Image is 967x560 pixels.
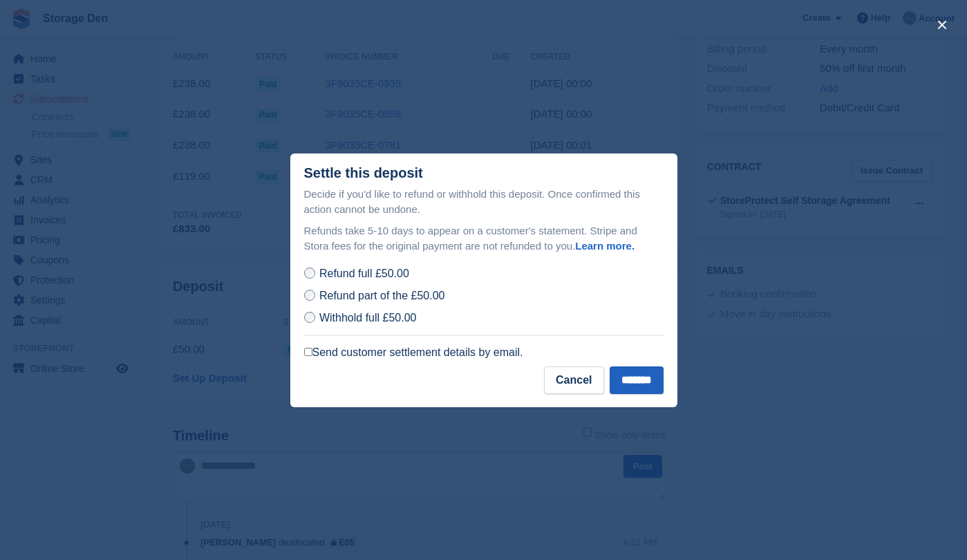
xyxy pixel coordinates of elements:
[304,346,523,360] label: Send customer settlement details by email.
[304,290,315,301] input: Refund part of the £50.00
[304,268,315,279] input: Refund full £50.00
[319,268,409,279] span: Refund full £50.00
[544,366,603,394] button: Cancel
[304,165,423,181] div: Settle this deposit
[304,187,664,218] p: Decide if you'd like to refund or withhold this deposit. Once confirmed this action cannot be und...
[304,223,664,254] p: Refunds take 5-10 days to appear on a customer's statement. Stripe and Stora fees for the origina...
[304,312,315,323] input: Withhold full £50.00
[319,312,417,324] span: Withhold full £50.00
[575,240,635,252] a: Learn more.
[319,290,444,301] span: Refund part of the £50.00
[304,348,312,356] input: Send customer settlement details by email.
[931,14,953,36] button: close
